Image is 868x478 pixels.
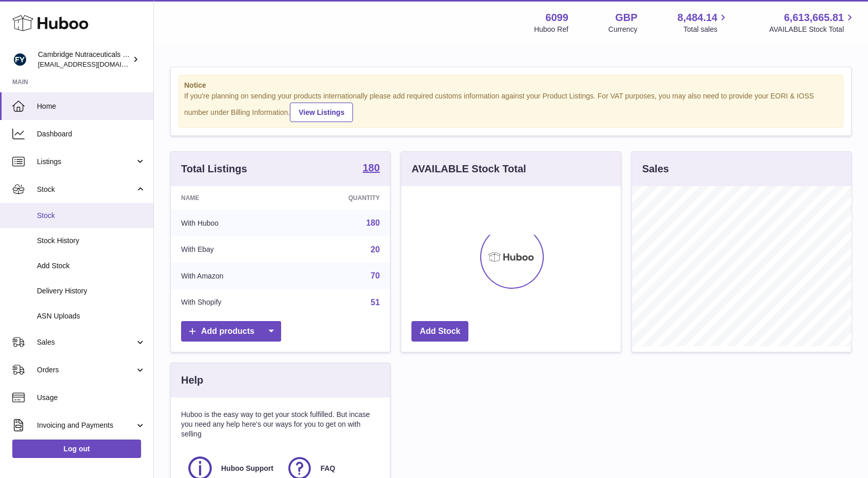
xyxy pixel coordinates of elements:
[37,129,146,139] span: Dashboard
[184,91,838,122] div: If you're planning on sending your products internationally please add required customs informati...
[171,289,291,316] td: With Shopify
[12,52,28,67] img: huboo@camnutra.com
[181,410,380,439] p: Huboo is the easy way to get your stock fulfilled. But incase you need any help here's our ways f...
[37,311,146,321] span: ASN Uploads
[221,464,273,473] span: Huboo Support
[371,271,380,280] a: 70
[411,321,468,342] a: Add Stock
[321,464,336,473] span: FAQ
[290,103,353,122] a: View Listings
[37,286,146,296] span: Delivery History
[37,261,146,271] span: Add Stock
[37,211,146,221] span: Stock
[642,162,669,176] h3: Sales
[291,186,390,210] th: Quantity
[608,25,638,34] div: Currency
[784,11,844,25] span: 6,613,665.81
[38,60,151,68] span: [EMAIL_ADDRESS][DOMAIN_NAME]
[171,210,291,236] td: With Huboo
[363,163,380,175] a: 180
[371,245,380,254] a: 20
[37,393,146,403] span: Usage
[181,321,281,342] a: Add products
[363,163,380,173] strong: 180
[171,263,291,289] td: With Amazon
[181,373,203,387] h3: Help
[371,298,380,307] a: 51
[678,11,718,25] span: 8,484.14
[37,365,135,375] span: Orders
[37,421,135,430] span: Invoicing and Payments
[615,11,637,25] strong: GBP
[37,157,135,167] span: Listings
[37,185,135,194] span: Stock
[683,25,729,34] span: Total sales
[545,11,568,25] strong: 6099
[171,236,291,263] td: With Ebay
[37,337,135,347] span: Sales
[12,440,141,458] a: Log out
[678,11,729,34] a: 8,484.14 Total sales
[171,186,291,210] th: Name
[366,218,380,227] a: 180
[769,25,856,34] span: AVAILABLE Stock Total
[534,25,568,34] div: Huboo Ref
[37,102,146,111] span: Home
[769,11,856,34] a: 6,613,665.81 AVAILABLE Stock Total
[411,162,526,176] h3: AVAILABLE Stock Total
[181,162,247,176] h3: Total Listings
[184,81,838,90] strong: Notice
[37,236,146,246] span: Stock History
[38,50,130,69] div: Cambridge Nutraceuticals Ltd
